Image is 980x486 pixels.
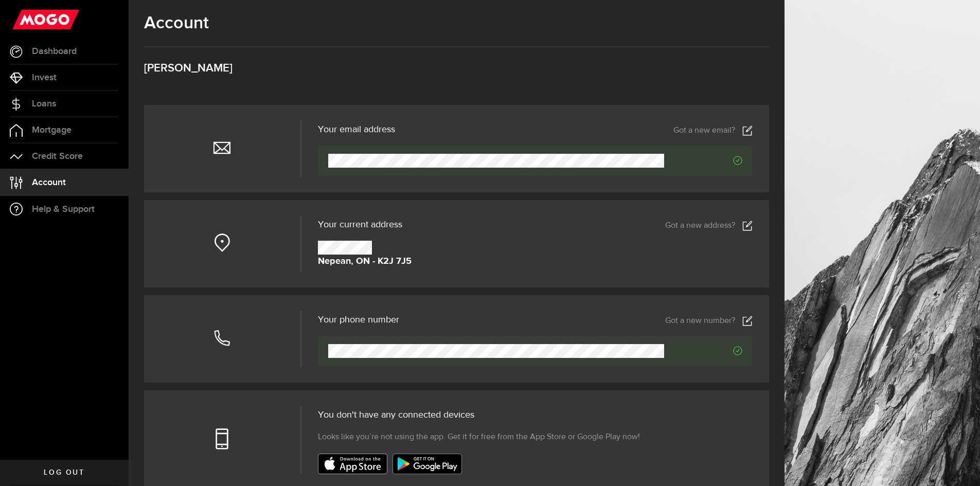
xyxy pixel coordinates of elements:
[32,73,57,82] span: Invest
[664,346,742,355] span: Verified
[32,125,72,135] span: Mortgage
[664,156,742,165] span: Verified
[144,63,769,74] h3: [PERSON_NAME]
[32,205,95,214] span: Help & Support
[393,454,462,474] img: badge-google-play.svg
[318,454,387,474] img: badge-app-store.svg
[144,13,769,33] h1: Account
[32,178,66,187] span: Account
[318,431,640,443] span: Looks like you’re not using the app. Get it for free from the App Store or Google Play now!
[318,255,412,268] strong: Nepean, ON - K2J 7J5
[318,315,399,325] h3: Your phone number
[665,221,753,231] a: Got a new address?
[44,469,84,476] span: Log out
[318,220,402,229] span: Your current address
[665,316,753,326] a: Got a new number?
[32,152,83,161] span: Credit Score
[673,125,753,136] a: Got a new email?
[318,410,474,420] span: You don't have any connected devices
[32,99,56,109] span: Loans
[318,125,395,134] h3: Your email address
[32,47,77,56] span: Dashboard
[8,4,39,35] button: Open LiveChat chat widget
